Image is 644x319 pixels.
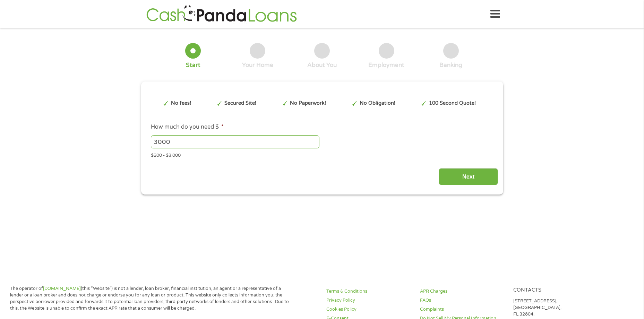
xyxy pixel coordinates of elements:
[513,298,599,318] p: [STREET_ADDRESS], [GEOGRAPHIC_DATA], FL 32804.
[429,100,476,107] p: 100 Second Quote!
[144,4,299,24] img: GetLoanNow Logo
[10,285,291,312] p: The operator of (this “Website”) is not a lender, loan broker, financial institution, an agent or...
[151,150,493,159] div: $200 - $3,000
[224,100,256,107] p: Secured Site!
[171,100,191,107] p: No fees!
[420,297,505,304] a: FAQs
[242,61,273,69] div: Your Home
[420,306,505,313] a: Complaints
[43,286,81,291] a: [DOMAIN_NAME]
[326,297,412,304] a: Privacy Policy
[186,61,200,69] div: Start
[439,61,462,69] div: Banking
[439,168,498,185] input: Next
[307,61,337,69] div: About You
[513,287,599,294] h4: Contacts
[290,100,326,107] p: No Paperwork!
[368,61,404,69] div: Employment
[151,123,224,131] label: How much do you need $
[360,100,395,107] p: No Obligation!
[420,288,505,295] a: APR Charges
[326,288,412,295] a: Terms & Conditions
[326,306,412,313] a: Cookies Policy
